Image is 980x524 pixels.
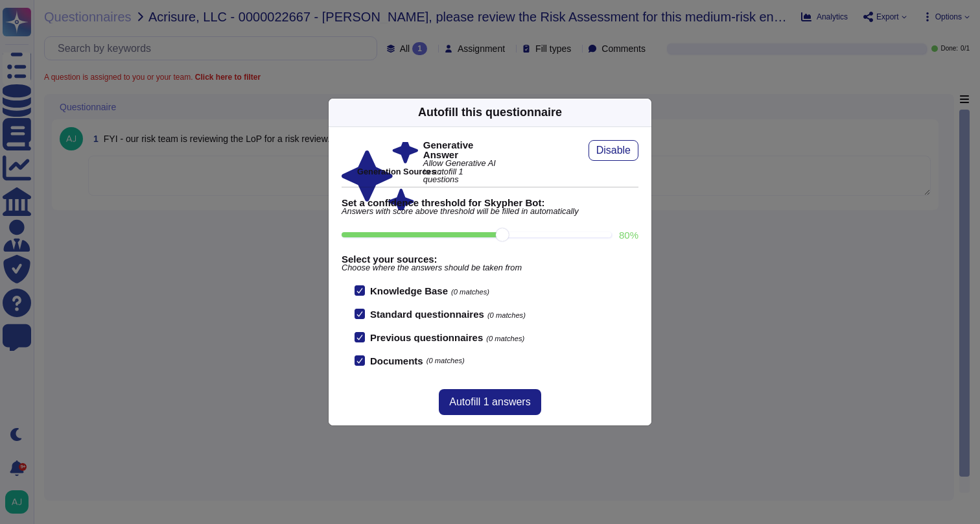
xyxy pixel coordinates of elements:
b: Previous questionnaires [370,332,483,343]
span: Answers with score above threshold will be filled in automatically [342,208,638,216]
span: (0 matches) [451,288,489,296]
span: (0 matches) [486,335,524,342]
span: Autofill 1 answers [449,397,530,407]
span: (0 matches) [487,311,526,319]
b: Generation Sources : [357,167,441,176]
span: (0 matches) [426,357,465,364]
b: Standard questionnaires [370,309,484,320]
button: Disable [589,140,638,161]
b: Generative Answer [423,140,500,160]
span: Disable [596,145,631,156]
label: 80 % [619,230,638,240]
b: Knowledge Base [370,285,448,296]
b: Select your sources: [342,254,638,264]
div: Autofill this questionnaire [418,104,562,121]
span: Choose where the answers should be taken from [342,264,638,272]
b: Documents [370,356,423,366]
button: Autofill 1 answers [439,389,541,415]
span: Allow Generative AI to autofill 1 questions [423,160,500,184]
b: Set a confidence threshold for Skypher Bot: [342,198,638,208]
